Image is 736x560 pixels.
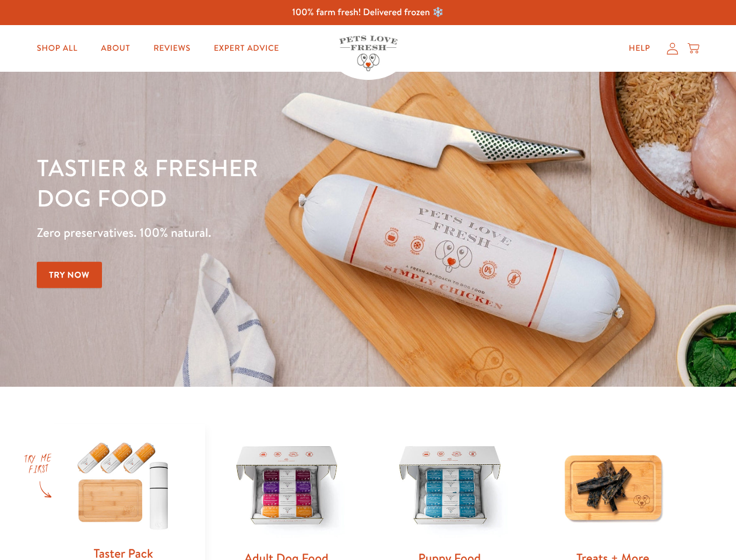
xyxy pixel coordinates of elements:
a: Shop All [27,37,87,60]
a: Reviews [144,37,199,60]
a: About [91,37,139,60]
h1: Tastier & fresher dog food [37,152,478,213]
img: Pets Love Fresh [339,36,397,71]
p: Zero preservatives. 100% natural. [37,222,478,243]
a: Help [619,37,660,60]
a: Try Now [37,262,102,288]
a: Expert Advice [205,37,288,60]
